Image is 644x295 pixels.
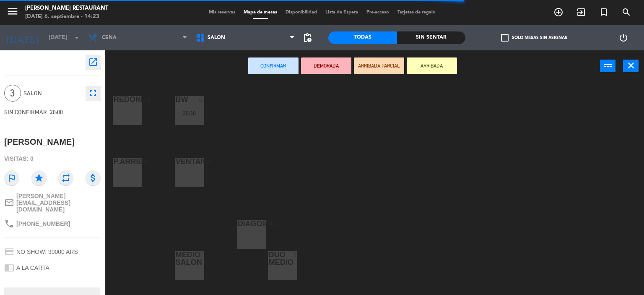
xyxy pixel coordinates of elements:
[88,88,98,98] i: fullscreen
[88,57,98,67] i: open_in_new
[199,96,204,103] div: 6
[321,10,362,15] span: Lista de Espera
[269,251,269,266] div: DUO MEDIO
[58,170,73,185] i: repeat
[4,198,14,208] i: mail_outline
[301,57,351,74] button: DEMORADA
[603,60,613,70] i: power_input
[354,57,404,74] button: ARRIBADA PARCIAL
[261,220,266,227] div: 3
[4,219,14,229] i: phone
[102,35,117,41] span: Cena
[362,10,393,15] span: Pre-acceso
[618,33,628,43] i: power_settings_new
[4,85,21,102] span: 3
[407,57,457,74] button: ARRIBADA
[621,7,631,17] i: search
[16,264,49,271] span: A LA CARTA
[4,193,101,213] a: mail_outline[PERSON_NAME][EMAIL_ADDRESS][DOMAIN_NAME]
[302,33,312,43] span: pending_actions
[175,110,204,116] div: 20:30
[501,34,509,42] span: check_box_outline_blank
[599,7,609,17] i: turned_in_not
[199,158,204,165] div: 2
[292,251,297,258] div: 3
[4,135,75,149] div: [PERSON_NAME]
[137,158,142,165] div: 2
[86,55,101,70] button: open_in_new
[50,109,63,115] span: 20:00
[25,4,108,13] div: [PERSON_NAME] Restaurant
[623,60,639,72] button: close
[137,96,142,103] div: 4
[4,151,101,166] div: Visitas: 0
[576,7,586,17] i: exit_to_app
[176,96,176,103] div: BW
[4,109,47,115] span: SIN CONFIRMAR
[208,35,225,41] span: SALON
[393,10,440,15] span: Tarjetas de regalo
[16,248,78,255] span: NO SHOW: 90000 ARS
[248,57,299,74] button: Confirmar
[23,89,81,98] span: SALON
[553,7,563,17] i: add_circle_outline
[31,170,47,185] i: star
[600,60,615,72] button: power_input
[4,247,14,257] i: credit_card
[281,10,321,15] span: Disponibilidad
[86,170,101,185] i: attach_money
[4,170,19,185] i: outlined_flag
[176,251,176,266] div: MEDIO SALON
[176,158,176,165] div: VENTANA
[4,263,14,273] i: chrome_reader_mode
[328,31,397,44] div: Todas
[86,86,101,101] button: fullscreen
[501,34,567,42] label: Solo mesas sin asignar
[239,10,281,15] span: Mapa de mesas
[16,193,101,213] span: [PERSON_NAME][EMAIL_ADDRESS][DOMAIN_NAME]
[25,13,108,21] div: [DATE] 6. septiembre - 14:23
[6,5,19,18] i: menu
[205,10,239,15] span: Mis reservas
[626,60,636,70] i: close
[199,251,204,258] div: 2
[397,31,466,44] div: Sin sentar
[6,5,19,21] button: menu
[72,33,82,43] i: arrow_drop_down
[16,220,70,227] span: [PHONE_NUMBER]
